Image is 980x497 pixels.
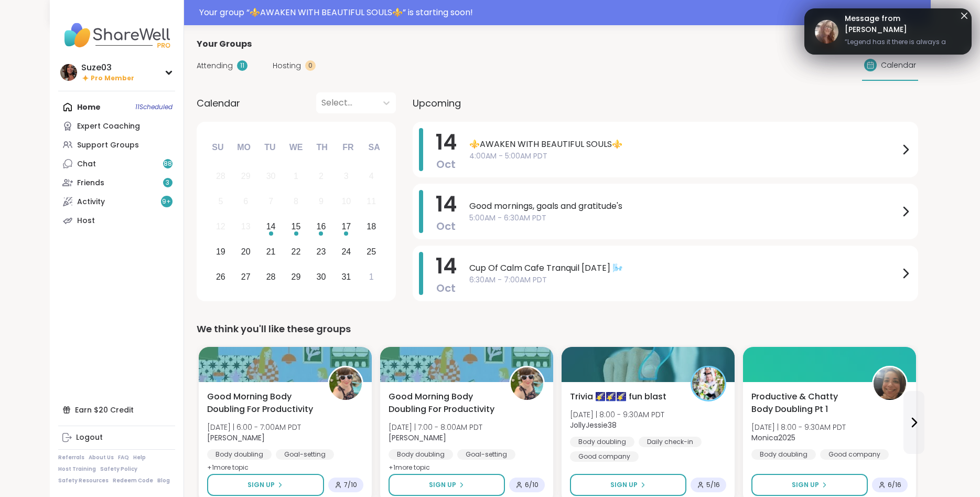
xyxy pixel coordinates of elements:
[369,169,374,183] div: 4
[77,197,105,207] div: Activity
[362,136,385,159] div: Sa
[436,281,456,295] span: Oct
[77,121,140,132] div: Expert Coaching
[469,138,899,151] span: ⚜️AWAKEN WITH BEAUTIFUL SOULS⚜️
[199,6,924,19] div: Your group “ ⚜️AWAKEN WITH BEAUTIFUL SOULS⚜️ ” is starting soon!
[341,270,351,284] div: 31
[469,262,899,274] span: Cup Of Calm Cafe Tranquil [DATE] 🌬️
[60,64,77,81] img: Suze03
[241,270,251,284] div: 27
[58,428,175,447] a: Logout
[232,136,255,159] div: Mo
[469,200,899,213] span: Good mornings, goals and gratitude's
[273,60,301,71] span: Hosting
[268,194,273,208] div: 7
[367,245,376,259] div: 25
[77,216,95,226] div: Host
[310,191,332,213] div: Not available Thursday, October 9th, 2025
[91,74,134,83] span: Pro Member
[58,477,109,484] a: Safety Resources
[317,245,326,259] div: 23
[207,432,265,443] b: [PERSON_NAME]
[457,449,515,460] div: Goal-setting
[329,367,362,400] img: Adrienne_QueenOfTheDawn
[815,20,838,44] img: dodi
[570,390,666,403] span: Trivia 🌠🌠🌠 fun blast
[389,422,482,432] span: [DATE] | 7:00 - 8:00AM PDT
[210,165,232,188] div: Not available Sunday, September 28th, 2025
[276,449,334,460] div: Goal-setting
[260,216,282,238] div: Choose Tuesday, October 14th, 2025
[436,128,457,157] span: 14
[335,191,358,213] div: Not available Friday, October 10th, 2025
[241,219,251,234] div: 13
[570,420,617,430] b: JollyJessie38
[260,191,282,213] div: Not available Tuesday, October 7th, 2025
[294,169,298,183] div: 1
[845,37,961,50] span: “Legend has it there is always a reason why souls meet. Maybe they found each other for reasons t...
[216,245,225,259] div: 19
[751,422,846,432] span: [DATE] | 8:00 - 9:30AM PDT
[234,216,257,238] div: Not available Monday, October 13th, 2025
[389,390,498,416] span: Good Morning Body Doubling For Productivity
[335,216,358,238] div: Choose Friday, October 17th, 2025
[260,240,282,263] div: Choose Tuesday, October 21st, 2025
[113,477,153,484] a: Redeem Code
[164,160,172,168] span: 88
[436,189,457,219] span: 14
[436,157,456,172] span: Oct
[337,136,360,159] div: Fr
[341,194,351,208] div: 10
[319,169,324,183] div: 2
[360,165,383,188] div: Not available Saturday, October 4th, 2025
[58,17,175,54] img: ShareWell Nav Logo
[285,191,307,213] div: Not available Wednesday, October 8th, 2025
[335,240,358,263] div: Choose Friday, October 24th, 2025
[570,437,634,447] div: Body doubling
[751,449,816,460] div: Body doubling
[317,270,326,284] div: 30
[234,191,257,213] div: Not available Monday, October 6th, 2025
[207,422,301,432] span: [DATE] | 6:00 - 7:00AM PDT
[216,219,225,234] div: 12
[207,390,316,416] span: Good Morning Body Doubling For Productivity
[197,60,233,71] span: Attending
[285,240,307,263] div: Choose Wednesday, October 22nd, 2025
[266,245,276,259] div: 21
[285,165,307,188] div: Not available Wednesday, October 1st, 2025
[207,474,324,496] button: Sign Up
[319,194,324,208] div: 9
[413,96,461,110] span: Upcoming
[58,466,96,473] a: Host Training
[389,432,446,443] b: [PERSON_NAME]
[285,266,307,288] div: Choose Wednesday, October 29th, 2025
[469,274,899,285] span: 6:30AM - 7:00AM PDT
[197,96,240,110] span: Calendar
[706,481,720,489] span: 5 / 16
[76,432,103,443] div: Logout
[360,266,383,288] div: Choose Saturday, November 1st, 2025
[335,165,358,188] div: Not available Friday, October 3rd, 2025
[389,474,505,496] button: Sign Up
[792,480,819,490] span: Sign Up
[344,481,357,489] span: 7 / 10
[247,480,275,490] span: Sign Up
[285,216,307,238] div: Choose Wednesday, October 15th, 2025
[58,454,84,461] a: Referrals
[292,219,301,234] div: 15
[237,60,247,71] div: 11
[570,451,639,462] div: Good company
[389,449,453,460] div: Body doubling
[210,266,232,288] div: Choose Sunday, October 26th, 2025
[266,270,276,284] div: 28
[367,219,376,234] div: 18
[429,480,456,490] span: Sign Up
[207,449,272,460] div: Body doubling
[469,151,899,162] span: 4:00AM - 5:00AM PDT
[360,240,383,263] div: Choose Saturday, October 25th, 2025
[310,136,333,159] div: Th
[751,390,860,416] span: Productive & Chatty Body Doubling Pt 1
[81,62,134,73] div: Suze03
[58,117,175,135] a: Expert Coaching
[610,480,638,490] span: Sign Up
